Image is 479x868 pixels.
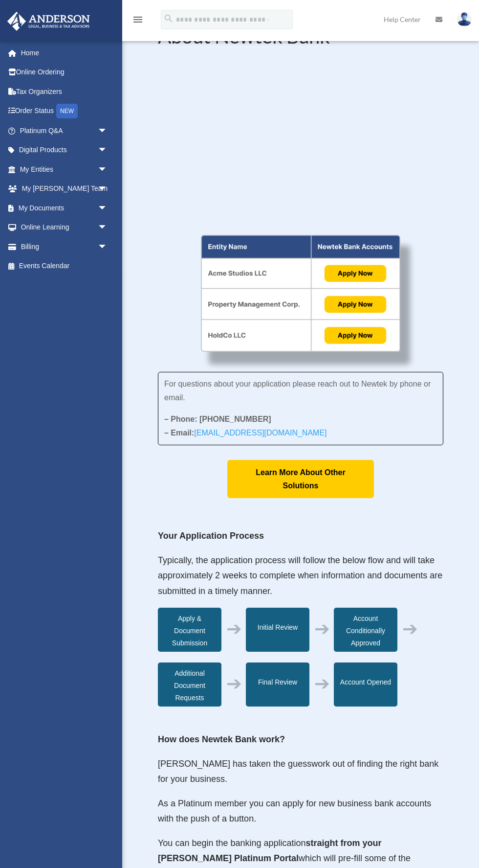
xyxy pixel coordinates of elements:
[201,235,401,352] img: About Partnership Graphic (3)
[7,82,122,101] a: Tax Organizers
[98,121,117,141] span: arrow_drop_down
[7,198,122,218] a: My Documentsarrow_drop_down
[334,662,397,707] div: Account Opened
[163,13,174,24] i: search
[164,415,271,423] strong: – Phone: [PHONE_NUMBER]
[4,12,93,31] img: Anderson Advisors Platinum Portal
[158,756,443,796] p: [PERSON_NAME] has taken the guesswork out of finding the right bank for your business.
[132,14,144,25] i: menu
[7,237,122,256] a: Billingarrow_drop_down
[7,43,122,63] a: Home
[227,460,374,498] a: Learn More About Other Solutions
[226,678,242,690] div: ➔
[7,121,122,140] a: Platinum Q&Aarrow_drop_down
[98,198,117,218] span: arrow_drop_down
[7,63,122,82] a: Online Ordering
[7,160,122,179] a: My Entitiesarrow_drop_down
[98,237,117,257] span: arrow_drop_down
[158,60,443,221] iframe: NewtekOne and Newtek Bank's Partnership with Anderson Advisors
[246,662,309,707] div: Final Review
[7,256,122,276] a: Events Calendar
[246,608,309,652] div: Initial Review
[98,160,117,180] span: arrow_drop_down
[334,608,397,652] div: Account Conditionally Approved
[402,623,418,635] div: ➔
[194,429,327,442] a: [EMAIL_ADDRESS][DOMAIN_NAME]
[56,104,78,118] div: NEW
[7,218,122,237] a: Online Learningarrow_drop_down
[158,734,285,744] strong: How does Newtek Bank work?
[164,429,327,437] strong: – Email:
[158,608,221,652] div: Apply & Document Submission
[457,12,472,26] img: User Pic
[158,796,443,836] p: As a Platinum member you can apply for new business bank accounts with the push of a button.
[314,678,330,690] div: ➔
[158,555,442,596] span: Typically, the application process will follow the below flow and will take approximately 2 weeks...
[7,179,122,199] a: My [PERSON_NAME] Teamarrow_drop_down
[98,140,117,160] span: arrow_drop_down
[164,380,431,402] span: For questions about your application please reach out to Newtek by phone or email.
[7,101,122,121] a: Order StatusNEW
[98,179,117,199] span: arrow_drop_down
[98,218,117,238] span: arrow_drop_down
[226,623,242,635] div: ➔
[132,17,144,25] a: menu
[7,140,122,160] a: Digital Productsarrow_drop_down
[314,623,330,635] div: ➔
[158,662,221,707] div: Additional Document Requests
[158,531,264,541] strong: Your Application Process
